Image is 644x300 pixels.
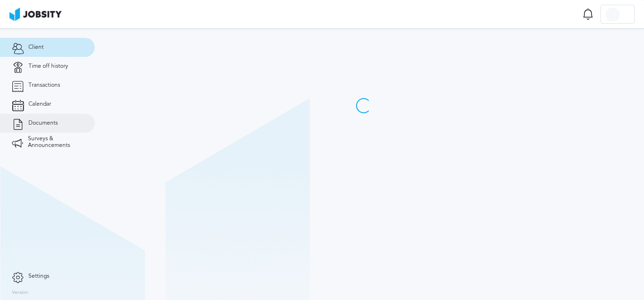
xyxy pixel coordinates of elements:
[9,8,62,21] img: ab4bad089aa723f57921c736e9817d99.png
[12,290,29,296] label: Version:
[28,273,49,280] span: Settings
[28,101,51,108] span: Calendar
[28,120,58,127] span: Documents
[28,44,44,51] span: Client
[28,82,60,89] span: Transactions
[28,136,83,149] span: Surveys & Announcements
[28,63,68,70] span: Time off history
